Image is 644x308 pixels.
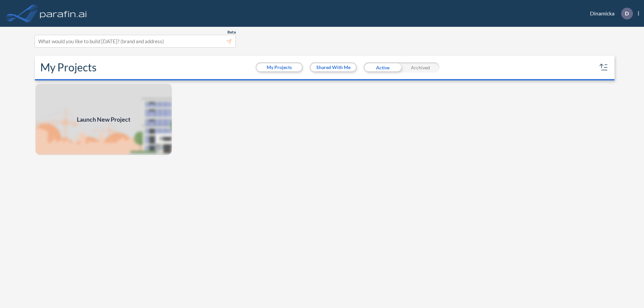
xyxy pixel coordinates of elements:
[401,62,439,72] div: Archived
[625,10,629,16] p: D
[580,8,639,19] div: Dinamicka
[364,62,401,72] div: Active
[311,63,356,71] button: Shared With Me
[77,115,130,124] span: Launch New Project
[35,83,172,156] a: Launch New Project
[598,62,609,73] button: sort
[35,83,172,156] img: add
[227,29,236,35] span: Beta
[40,61,97,74] h2: My Projects
[39,7,88,20] img: logo
[257,63,302,71] button: My Projects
